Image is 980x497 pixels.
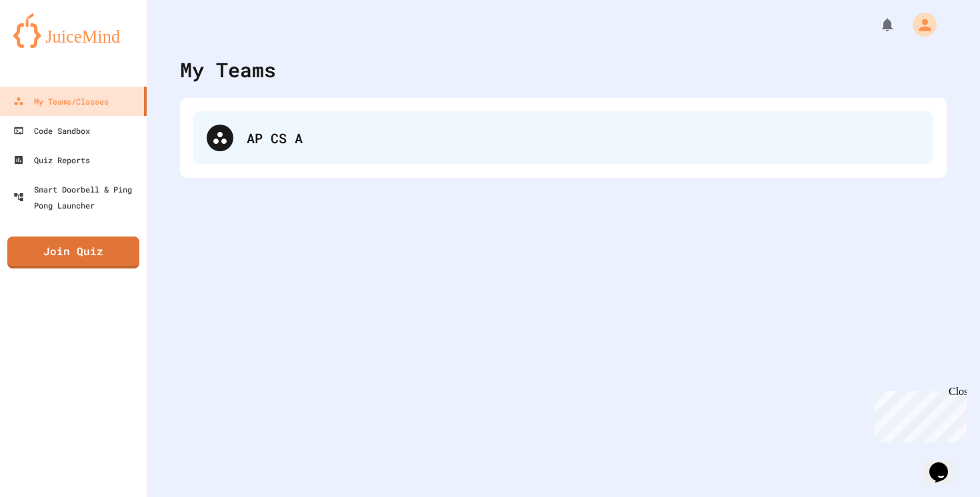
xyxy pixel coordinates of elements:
[180,55,276,85] div: My Teams
[13,13,133,48] img: logo-orange.svg
[869,386,967,442] iframe: chat widget
[193,111,933,165] div: AP CS A
[5,5,92,85] div: Chat with us now!Close
[13,152,90,168] div: Quiz Reports
[247,128,920,148] div: AP CS A
[924,444,967,484] iframe: chat widget
[13,123,90,139] div: Code Sandbox
[7,237,139,268] a: Join Quiz
[13,93,109,109] div: My Teams/Classes
[855,13,899,36] div: My Notifications
[899,9,940,40] div: My Account
[13,181,141,213] div: Smart Doorbell & Ping Pong Launcher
